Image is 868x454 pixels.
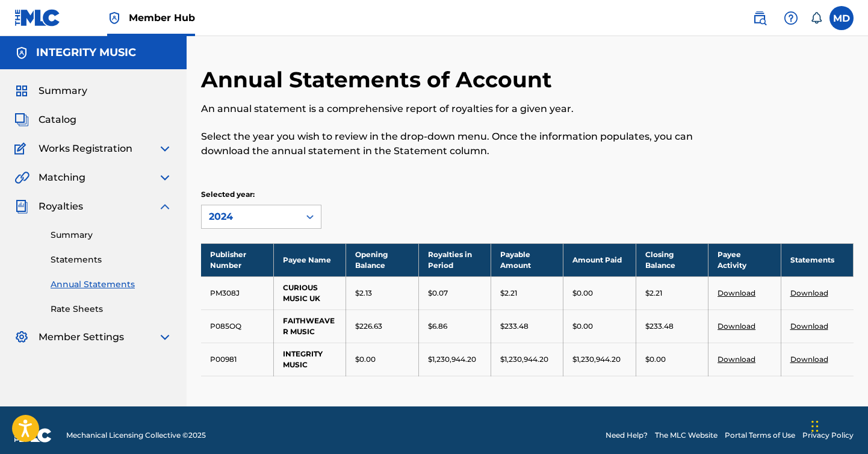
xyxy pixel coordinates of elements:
[636,243,708,276] th: Closing Balance
[355,354,376,365] p: $0.00
[201,66,558,93] h2: Annual Statements of Account
[500,288,517,299] p: $2.21
[355,321,382,332] p: $226.63
[790,322,828,331] a: Download
[201,343,273,376] td: P00981
[51,303,172,316] a: Rate Sheets
[718,322,755,331] a: Download
[14,113,29,127] img: Catalog
[708,243,781,276] th: Payee Activity
[14,170,29,185] img: Matching
[39,330,124,344] span: Member Settings
[718,355,755,364] a: Download
[14,46,29,60] img: Accounts
[563,243,636,276] th: Amount Paid
[752,11,767,25] img: search
[273,309,346,343] td: FAITHWEAVER MUSIC
[273,243,346,276] th: Payee Name
[428,354,476,365] p: $1,230,944.20
[346,243,418,276] th: Opening Balance
[36,46,136,60] h5: INTEGRITY MUSIC
[51,278,172,291] a: Annual Statements
[829,6,854,30] div: User Menu
[790,355,828,364] a: Download
[201,189,321,200] p: Selected year:
[572,321,593,332] p: $0.00
[418,243,491,276] th: Royalties in Period
[802,430,854,441] a: Privacy Policy
[158,170,172,185] img: expand
[784,11,798,25] img: help
[500,354,548,365] p: $1,230,944.20
[39,199,83,214] span: Royalties
[748,6,772,30] a: Public Search
[273,343,346,376] td: INTEGRITY MUSIC
[655,430,718,441] a: The MLC Website
[66,430,206,441] span: Mechanical Licensing Collective © 2025
[491,243,563,276] th: Payable Amount
[201,102,704,116] p: An annual statement is a comprehensive report of royalties for a given year.
[811,408,819,444] div: Drag
[645,321,674,332] p: $233.48
[572,354,621,365] p: $1,230,944.20
[645,354,666,365] p: $0.00
[725,430,795,441] a: Portal Terms of Use
[39,141,132,156] span: Works Registration
[201,309,273,343] td: P085OQ
[14,330,29,344] img: Member Settings
[572,288,593,299] p: $0.00
[129,11,195,25] span: Member Hub
[500,321,529,332] p: $233.48
[158,199,172,214] img: expand
[808,396,868,454] iframe: Chat Widget
[201,129,704,158] p: Select the year you wish to review in the drop-down menu. Once the information populates, you can...
[718,288,755,297] a: Download
[158,330,172,344] img: expand
[14,84,29,98] img: Summary
[606,430,648,441] a: Need Help?
[790,288,828,297] a: Download
[14,141,30,156] img: Works Registration
[834,285,868,382] iframe: Resource Center
[39,170,85,185] span: Matching
[810,12,822,24] div: Notifications
[201,243,273,276] th: Publisher Number
[209,210,292,224] div: 2024
[107,11,122,25] img: Top Rightsholder
[428,321,447,332] p: $6.86
[51,229,172,241] a: Summary
[14,84,87,98] a: SummarySummary
[201,276,273,309] td: PM308J
[779,6,803,30] div: Help
[645,288,662,299] p: $2.21
[14,9,61,26] img: MLC Logo
[14,199,29,214] img: Royalties
[781,243,854,276] th: Statements
[355,288,372,299] p: $2.13
[51,253,172,266] a: Statements
[428,288,448,299] p: $0.07
[158,141,172,156] img: expand
[39,84,87,98] span: Summary
[39,113,76,127] span: Catalog
[14,113,76,127] a: CatalogCatalog
[273,276,346,309] td: CURIOUS MUSIC UK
